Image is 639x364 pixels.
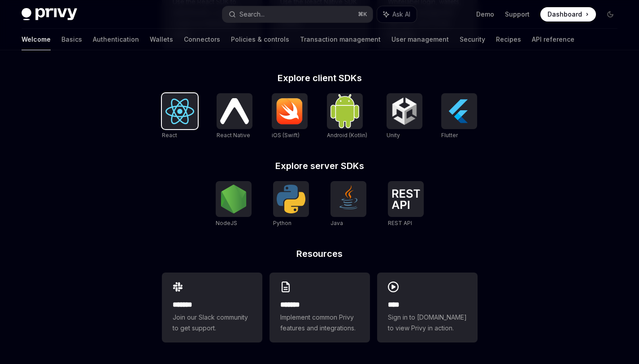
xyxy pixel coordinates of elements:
[239,9,265,20] div: Search...
[220,98,249,124] img: React Native
[165,99,194,124] img: React
[162,132,177,139] span: React
[391,189,420,209] img: REST API
[272,93,308,140] a: iOS (Swift)iOS (Swift)
[273,220,291,226] span: Python
[330,181,366,228] a: JavaJava
[22,8,77,21] img: dark logo
[217,93,252,140] a: React NativeReact Native
[387,132,400,139] span: Unity
[441,132,458,139] span: Flutter
[280,312,359,334] span: Implement common Privy features and integrations.
[275,98,304,125] img: iOS (Swift)
[162,161,478,170] h2: Explore server SDKs
[162,93,198,140] a: ReactReact
[216,220,237,226] span: NodeJS
[270,273,370,342] a: **** **Implement common Privy features and integrations.
[387,93,422,140] a: UnityUnity
[162,74,478,82] h2: Explore client SDKs
[358,11,367,18] span: ⌘ K
[277,185,305,213] img: Python
[272,132,300,139] span: iOS (Swift)
[330,220,343,226] span: Java
[388,181,424,228] a: REST APIREST API
[476,10,494,19] a: Demo
[377,6,417,22] button: Ask AI
[548,10,582,19] span: Dashboard
[460,29,485,50] a: Security
[150,29,173,50] a: Wallets
[162,249,478,258] h2: Resources
[219,185,248,213] img: NodeJS
[300,29,381,50] a: Transaction management
[327,132,367,139] span: Android (Kotlin)
[441,93,477,140] a: FlutterFlutter
[391,29,449,50] a: User management
[216,181,252,228] a: NodeJSNodeJS
[173,312,252,334] span: Join our Slack community to get support.
[388,220,412,226] span: REST API
[496,29,521,50] a: Recipes
[217,132,250,139] span: React Native
[532,29,574,50] a: API reference
[445,97,474,126] img: Flutter
[222,6,372,22] button: Search...⌘K
[22,29,51,50] a: Welcome
[184,29,220,50] a: Connectors
[388,312,467,334] span: Sign in to [DOMAIN_NAME] to view Privy in action.
[61,29,82,50] a: Basics
[162,273,262,342] a: **** **Join our Slack community to get support.
[93,29,139,50] a: Authentication
[540,7,596,22] a: Dashboard
[603,7,617,22] button: Toggle dark mode
[327,93,367,140] a: Android (Kotlin)Android (Kotlin)
[330,94,359,128] img: Android (Kotlin)
[392,10,410,19] span: Ask AI
[505,10,530,19] a: Support
[273,181,309,228] a: PythonPython
[390,97,419,126] img: Unity
[231,29,289,50] a: Policies & controls
[334,185,363,213] img: Java
[377,273,478,342] a: ****Sign in to [DOMAIN_NAME] to view Privy in action.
